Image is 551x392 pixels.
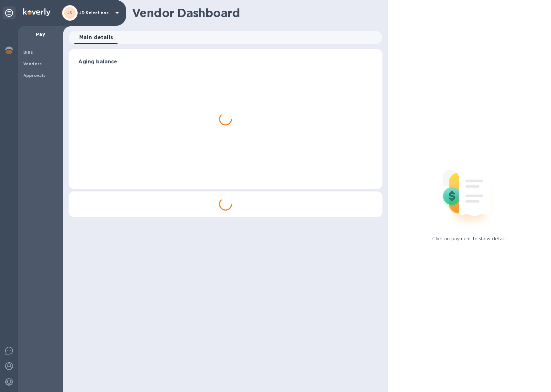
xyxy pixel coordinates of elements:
[78,59,373,65] h3: Aging balance
[23,8,50,16] img: Logo
[67,10,72,15] b: JS
[79,11,112,15] p: JD Selections
[23,73,46,78] b: Approvals
[132,6,378,20] h1: Vendor Dashboard
[23,61,42,66] b: Vendors
[432,235,507,242] p: Click on payment to show details
[79,33,113,42] span: Main details
[23,31,58,38] p: Pay
[23,50,33,55] b: Bills
[3,6,16,19] div: Unpin categories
